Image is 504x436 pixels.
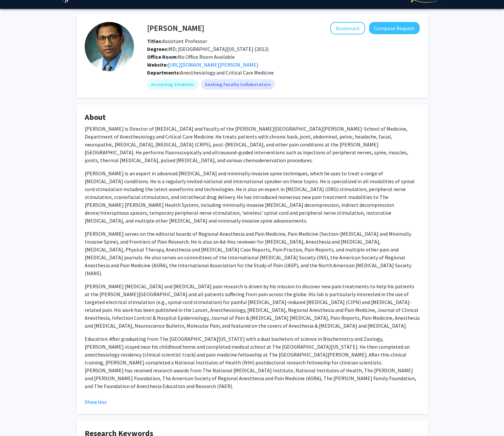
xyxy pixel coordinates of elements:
h4: About [85,113,420,122]
b: Degrees: [147,46,168,52]
b: Website: [147,61,168,68]
b: Departments: [147,69,180,76]
p: Education: After graduating from The [GEOGRAPHIC_DATA][US_STATE] with a dual bachelors of science... [85,335,420,390]
p: [PERSON_NAME] [MEDICAL_DATA] and [MEDICAL_DATA] pain research is driven by his mission to discove... [85,282,420,330]
button: Show less [85,398,107,406]
span: MD; [GEOGRAPHIC_DATA][US_STATE] (2012) [147,46,269,52]
span: No Office Room Available [147,54,235,60]
mat-chip: Accepting Students [147,79,198,90]
a: Opens in a new tab [168,61,258,68]
b: Office Room: [147,54,178,60]
b: Titles: [147,38,163,44]
p: [PERSON_NAME] is an expert in advanced [MEDICAL_DATA] and minimally invasive spine techniques, wh... [85,169,420,225]
button: Compose Request to Eellan Sivanesan [369,22,420,34]
span: Anesthesiology and Critical Care Medicine [180,69,274,76]
img: Profile Picture [85,22,134,71]
mat-chip: Seeking Faculty Collaborators [201,79,275,90]
p: [PERSON_NAME] is Director of [MEDICAL_DATA] and faculty of the [PERSON_NAME][GEOGRAPHIC_DATA][PER... [85,125,420,164]
button: Add Eellan Sivanesan to Bookmarks [330,22,365,34]
iframe: Chat [5,406,28,431]
p: [PERSON_NAME] serves on the editorial boards of Regional Anesthesia and Pain Medicine, Pain Medic... [85,230,420,277]
span: Assistant Professor [147,38,207,44]
h4: [PERSON_NAME] [147,22,204,34]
